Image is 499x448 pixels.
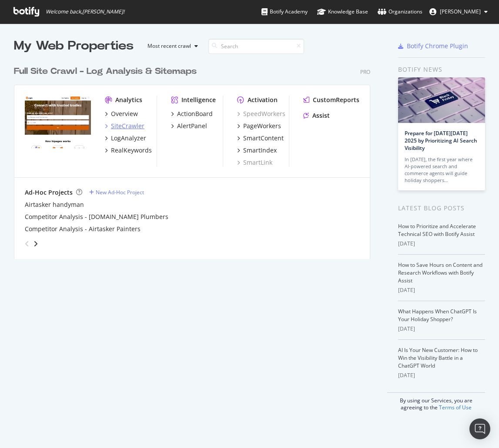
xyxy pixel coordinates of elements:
a: Competitor Analysis - Airtasker Painters [25,225,141,233]
img: hipages.com.au [25,96,91,149]
a: How to Save Hours on Content and Research Workflows with Botify Assist [398,261,482,284]
div: In [DATE], the first year where AI-powered search and commerce agents will guide holiday shoppers… [405,156,479,184]
a: New Ad-Hoc Project [89,189,144,196]
a: CustomReports [303,96,359,104]
div: Botify Academy [261,7,308,16]
a: How to Prioritize and Accelerate Technical SEO with Botify Assist [398,222,476,238]
a: SmartLink [237,158,272,167]
span: Winnie Ye [440,8,481,15]
a: AI Is Your New Customer: How to Win the Visibility Battle in a ChatGPT World [398,346,478,369]
div: [DATE] [398,286,485,294]
a: PageWorkers [237,122,281,130]
div: PageWorkers [243,122,281,130]
div: Intelligence [181,96,216,104]
div: AlertPanel [177,122,207,130]
button: Most recent crawl [141,39,201,53]
div: ActionBoard [177,110,213,118]
a: Full Site Crawl - Log Analysis & Sitemaps [14,65,200,78]
div: Full Site Crawl - Log Analysis & Sitemaps [14,65,197,78]
div: [DATE] [398,372,485,379]
div: Overview [111,110,138,118]
div: Botify news [398,65,485,74]
a: SmartIndex [237,146,277,155]
a: SmartContent [237,134,284,143]
img: Prepare for Black Friday 2025 by Prioritizing AI Search Visibility [398,77,485,123]
div: New Ad-Hoc Project [96,189,144,196]
a: SiteCrawler [105,122,144,130]
div: Organizations [378,7,422,16]
div: Latest Blog Posts [398,203,485,213]
a: Airtasker handyman [25,200,84,209]
div: LogAnalyzer [111,134,146,143]
a: SpeedWorkers [237,110,285,118]
div: Open Intercom Messenger [469,418,490,439]
div: angle-right [33,239,39,248]
div: angle-left [21,237,33,251]
div: Botify Chrome Plugin [407,42,468,50]
a: Botify Chrome Plugin [398,42,468,50]
a: Prepare for [DATE][DATE] 2025 by Prioritizing AI Search Visibility [405,129,477,152]
div: Activation [248,96,278,104]
div: Pro [360,68,370,76]
div: SmartIndex [243,146,277,155]
input: Search [208,39,304,54]
a: AlertPanel [171,122,207,130]
button: [PERSON_NAME] [422,5,495,19]
a: Overview [105,110,138,118]
div: Most recent crawl [147,43,191,49]
span: Welcome back, [PERSON_NAME] ! [46,8,124,15]
div: SiteCrawler [111,122,144,130]
div: Analytics [115,96,142,104]
div: [DATE] [398,240,485,248]
div: SmartContent [243,134,284,143]
a: What Happens When ChatGPT Is Your Holiday Shopper? [398,308,477,323]
div: grid [14,55,377,259]
a: Assist [303,111,330,120]
div: Ad-Hoc Projects [25,188,73,197]
a: Terms of Use [439,404,472,411]
div: My Web Properties [14,37,134,55]
div: Knowledge Base [317,7,368,16]
div: [DATE] [398,325,485,333]
a: LogAnalyzer [105,134,146,143]
a: Competitor Analysis - [DOMAIN_NAME] Plumbers [25,212,168,221]
div: Assist [312,111,330,120]
a: RealKeywords [105,146,152,155]
div: By using our Services, you are agreeing to the [387,392,485,411]
a: ActionBoard [171,110,213,118]
div: RealKeywords [111,146,152,155]
div: CustomReports [313,96,359,104]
